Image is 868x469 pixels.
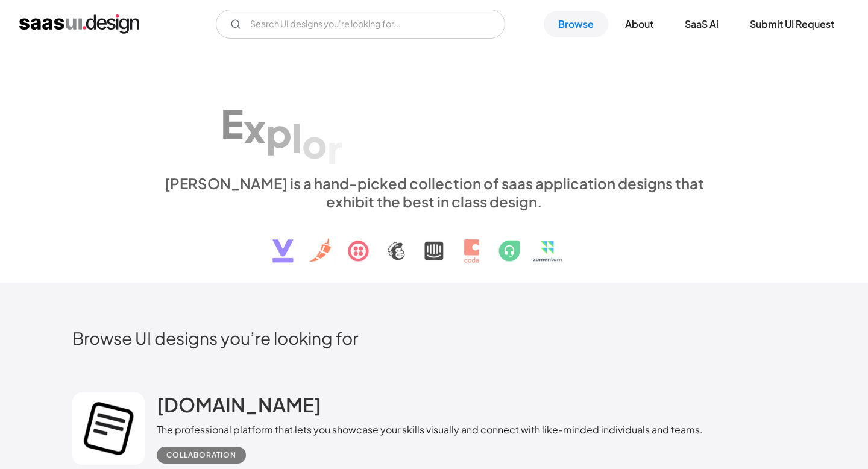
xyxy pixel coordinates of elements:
[19,14,139,34] a: home
[157,174,711,210] div: [PERSON_NAME] is a hand-picked collection of saas application designs that exhibit the best in cl...
[244,105,266,151] div: x
[72,327,796,348] h2: Browse UI designs you’re looking for
[216,10,505,39] input: Search UI designs you're looking for...
[157,69,711,162] h1: Explore SaaS UI design patterns & interactions.
[670,11,733,37] a: SaaS Ai
[251,210,617,273] img: text, icon, saas logo
[292,115,302,161] div: l
[544,11,608,37] a: Browse
[157,423,703,437] div: The professional platform that lets you showcase your skills visually and connect with like-minde...
[157,392,321,417] h2: [DOMAIN_NAME]
[266,110,292,156] div: p
[327,125,342,172] div: r
[302,120,327,166] div: o
[735,11,849,37] a: Submit UI Request
[157,392,321,423] a: [DOMAIN_NAME]
[221,100,244,146] div: E
[166,448,236,462] div: Collaboration
[216,10,505,39] form: Email Form
[611,11,668,37] a: About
